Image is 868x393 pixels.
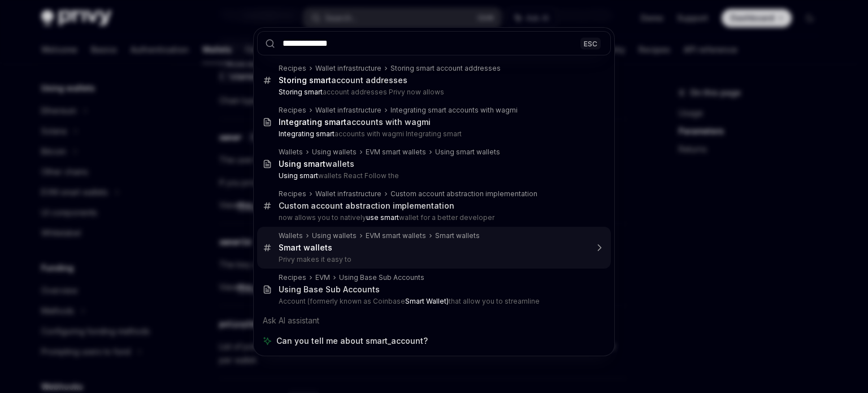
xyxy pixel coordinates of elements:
b: Smart Wallet) [405,297,449,305]
div: Storing smart account addresses [390,64,501,73]
div: Wallet infrastructure [315,64,381,73]
div: Wallets [279,148,303,157]
div: ESC [580,37,601,49]
b: use smart [366,213,399,222]
b: Integrating smart [279,129,335,138]
div: Using Base Sub Accounts [279,284,380,295]
div: Wallet infrastructure [315,189,381,198]
p: Privy makes it easy to [279,255,587,264]
div: accounts with wagmi [279,117,431,127]
b: Integrating smart [279,117,346,127]
p: account addresses Privy now allows [279,88,587,97]
b: Using smart [279,171,318,180]
div: EVM smart wallets [366,231,426,240]
div: Recipes [279,189,306,198]
div: Using Base Sub Accounts [339,273,424,282]
b: Storing smart [279,88,323,96]
div: Using wallets [312,148,357,157]
p: wallets React Follow the [279,171,587,180]
div: Custom account abstraction implementation [279,201,454,211]
div: Using wallets [312,231,357,240]
p: Account (formerly known as Coinbase that allow you to streamline [279,297,587,306]
div: wallets [279,159,354,169]
p: accounts with wagmi Integrating smart [279,129,587,139]
div: Recipes [279,273,306,282]
div: EVM [315,273,330,282]
div: Wallets [279,231,303,240]
div: Using smart wallets [435,148,500,157]
div: Recipes [279,106,306,115]
b: Using smart [279,159,325,169]
b: Smart wallets [279,243,332,252]
b: Storing smart [279,75,331,85]
div: Recipes [279,64,306,73]
div: Smart wallets [435,231,480,240]
div: EVM smart wallets [366,148,426,157]
div: Ask AI assistant [257,310,611,331]
span: Can you tell me about smart_account? [276,335,428,347]
div: account addresses [279,75,407,85]
p: now allows you to natively wallet for a better developer [279,213,587,222]
div: Custom account abstraction implementation [390,189,537,198]
div: Integrating smart accounts with wagmi [390,106,518,115]
div: Wallet infrastructure [315,106,381,115]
